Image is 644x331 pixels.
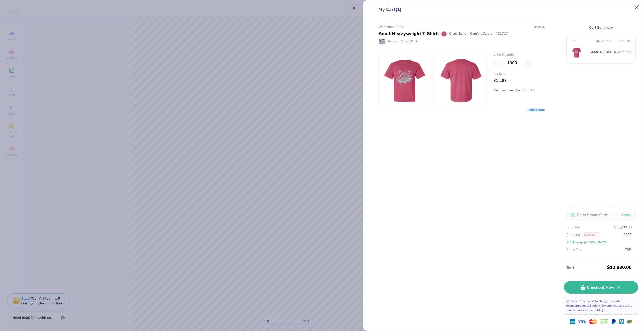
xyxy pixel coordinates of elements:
[564,297,638,315] div: Select “Pay Later” to charge this order to Undergraduate Student Government , and we’ll send an i...
[572,46,582,58] img: Comfort Colors C1717
[623,232,632,238] span: FREE
[493,88,545,93] p: Our minimum order qty. is 12.
[502,58,522,67] input: – –
[493,78,507,83] span: $12.83
[607,263,632,272] span: $12,830.00
[378,25,545,30] div: Wolfieland 2024
[566,225,580,230] span: Subtotal
[570,319,575,324] img: express
[379,39,385,44] img: Standard: Screen Print
[589,49,599,55] span: 1000 x
[566,210,636,220] input: Enter Promo Code
[619,319,624,324] img: Venmo
[578,318,586,326] img: visa
[566,265,606,271] span: Total
[614,49,631,55] span: $12,830.00
[566,232,580,238] span: Shipping
[383,52,426,105] img: Comfort Colors C1717
[611,37,631,45] th: Item Total
[387,39,417,44] span: Standard: Screen Print
[625,247,632,253] span: TBD
[566,247,581,253] span: Sales Tax
[526,107,545,112] div: + Add a Note
[566,240,632,245] div: Est. Delivery: [DATE] - [DATE]
[566,25,636,30] div: Cart Summary
[470,31,492,36] span: Comfort Colors
[614,225,632,230] span: $12,830.00
[534,25,545,29] button: Remove
[600,319,608,324] img: cheque
[632,3,642,12] button: Close
[591,37,611,45] th: Qty. & Price
[438,52,482,105] img: Comfort Colors C1717
[571,37,591,45] th: Item
[611,319,616,324] img: Paypal
[627,319,632,324] img: GPay
[496,31,508,36] span: # C1717
[449,31,466,36] span: Crunchberry
[378,6,545,17] div: My Cart (1)
[564,281,638,294] a: Checkout Now
[589,318,597,326] img: master-card
[493,72,545,77] span: Per Item
[378,30,438,37] div: Adult Heavyweight T-Shirt
[583,232,600,237] div: Standard
[600,49,611,55] span: $12.83
[493,52,545,57] label: Enter Quantity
